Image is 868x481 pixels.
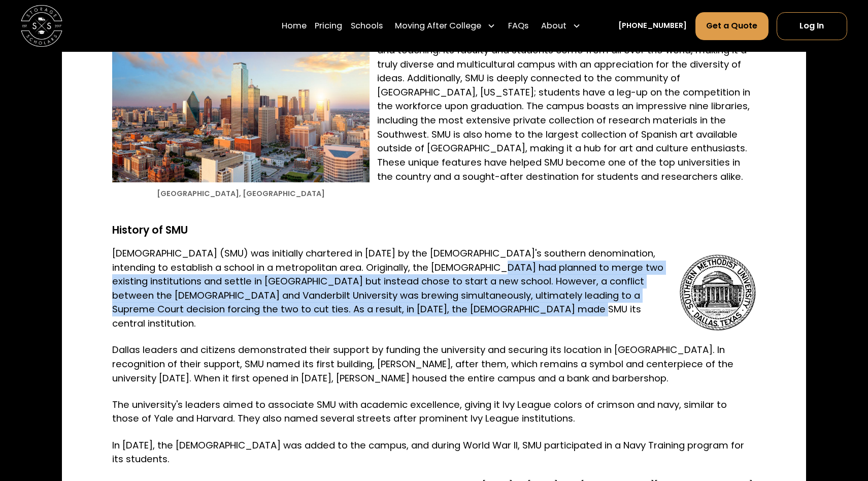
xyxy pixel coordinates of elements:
a: [PHONE_NUMBER] [618,20,687,31]
a: home [21,5,62,47]
figcaption: [GEOGRAPHIC_DATA], [GEOGRAPHIC_DATA] [112,188,370,199]
p: Dallas leaders and citizens demonstrated their support by funding the university and securing its... [112,343,756,385]
p: The university's leaders aimed to associate SMU with academic excellence, giving it Ivy League co... [112,398,756,426]
div: Moving After College [395,20,481,33]
a: Log In [777,12,847,40]
a: Home [282,12,307,41]
a: Schools [351,12,383,41]
div: Moving After College [391,12,500,41]
div: About [541,20,566,33]
a: FAQs [508,12,528,41]
a: Pricing [315,12,342,41]
div: About [537,12,585,41]
p: In [DATE], the [DEMOGRAPHIC_DATA] was added to the campus, and during World War II, SMU participa... [112,438,756,466]
p: ‍ [112,196,756,210]
strong: History of SMU [112,223,188,237]
p: [GEOGRAPHIC_DATA] is most well-known for its commitment to global research and teaching. Its facu... [112,29,756,183]
p: [DEMOGRAPHIC_DATA] (SMU) was initially chartered in [DATE] by the [DEMOGRAPHIC_DATA]'s southern d... [112,246,756,331]
a: Get a Quote [695,12,769,40]
img: Storage Scholars main logo [21,5,62,47]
